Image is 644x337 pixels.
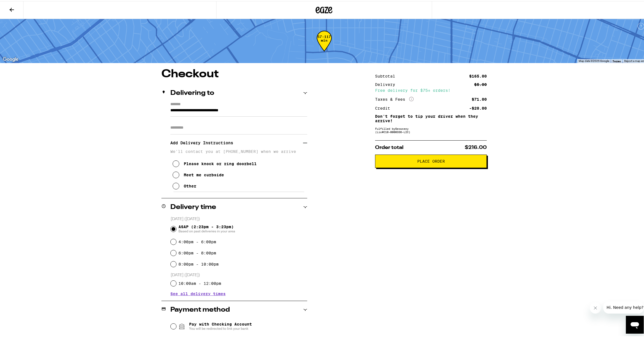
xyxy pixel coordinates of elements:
span: Order total [375,144,404,149]
label: 4:00pm - 6:00pm [178,239,216,243]
span: You will be redirected to link your bank [189,325,252,330]
iframe: Close message [590,301,601,312]
h2: Delivering to [170,89,214,95]
span: Place Order [417,158,445,162]
div: Meet me curbside [184,172,224,176]
img: Google [1,55,20,62]
div: Delivery [375,81,399,85]
div: 57-117 min [317,34,332,55]
label: 8:00pm - 10:00pm [178,261,219,265]
h1: Checkout [161,68,307,79]
div: $5.00 [474,81,487,85]
div: Free delivery for $75+ orders! [375,87,487,91]
span: Map data ©2025 Google [579,58,609,61]
h2: Delivery time [170,203,216,210]
iframe: Message from company [603,300,644,312]
div: -$20.00 [469,105,487,109]
p: [DATE] ([DATE]) [171,271,307,277]
button: Meet me curbside [173,168,224,179]
label: 10:00am - 12:00pm [178,280,221,285]
p: We'll contact you at [PHONE_NUMBER] when we arrive [170,148,307,153]
a: Open this area in Google Maps (opens a new window) [1,55,20,62]
div: Subtotal [375,73,399,77]
button: Place Order [375,153,487,167]
div: Other [184,183,196,187]
div: $71.00 [472,96,487,100]
span: ASAP (2:23pm - 3:23pm) [178,223,235,232]
div: Credit [375,105,394,109]
div: Taxes & Fees [375,96,414,101]
div: Fulfilled by Growcery (Lic# C10-0000336-LIC ) [375,126,487,133]
button: See all delivery times [170,291,226,295]
iframe: Button to launch messaging window [626,315,644,333]
span: Based on past deliveries in your area [178,228,235,232]
button: Other [173,179,196,191]
div: $165.00 [469,73,487,77]
span: Pay with Checking Account [189,321,252,330]
h2: Payment method [170,305,230,312]
p: [DATE] ([DATE]) [171,215,307,221]
a: Terms [612,58,621,62]
label: 6:00pm - 8:00pm [178,250,216,254]
div: Please knock or ring doorbell [184,160,257,165]
button: Please knock or ring doorbell [173,157,257,168]
h3: Add Delivery Instructions [170,135,303,148]
p: Don't forget to tip your driver when they arrive! [375,113,487,122]
span: $216.00 [465,144,487,149]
